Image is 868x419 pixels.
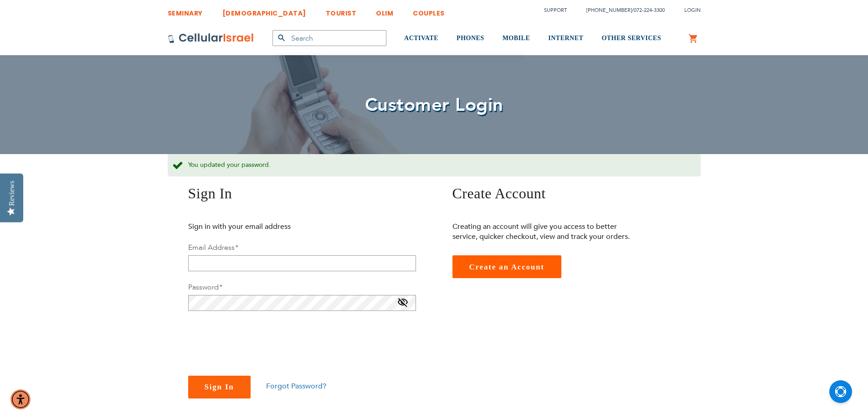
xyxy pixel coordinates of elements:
[452,185,546,202] span: Create Account
[188,376,251,398] button: Sign In
[205,383,234,391] span: Sign In
[266,381,326,391] a: Forgot Password?
[457,35,484,41] span: PHONES
[8,181,16,206] div: Reviews
[452,255,561,278] a: Create an Account
[684,7,701,14] span: Login
[404,21,438,56] a: ACTIVATE
[601,35,661,41] span: OTHER SERVICES
[548,21,583,56] a: INTERNET
[413,2,445,19] a: COUPLES
[503,35,530,41] span: MOBILE
[188,322,327,357] iframe: reCAPTCHA
[401,258,411,269] keeper-lock: Open Keeper Popup
[365,93,503,118] span: Customer Login
[586,7,632,14] a: [PHONE_NUMBER]
[326,2,357,19] a: TOURIST
[188,255,416,271] input: Email
[188,282,222,292] label: Password
[577,4,665,17] li: /
[544,7,567,14] a: Support
[188,185,232,202] span: Sign In
[452,222,637,242] p: Creating an account will give you access to better service, quicker checkout, view and track your...
[168,2,203,19] a: SEMINARY
[272,30,386,46] input: Search
[404,35,438,41] span: ACTIVATE
[10,389,31,409] div: Accessibility Menu
[168,154,701,176] div: You updated your password.
[469,263,544,271] span: Create an Account
[188,222,373,232] p: Sign in with your email address
[222,2,306,19] a: [DEMOGRAPHIC_DATA]
[548,35,583,41] span: INTERNET
[601,21,661,56] a: OTHER SERVICES
[503,21,530,56] a: MOBILE
[188,243,238,253] label: Email Address
[457,21,484,56] a: PHONES
[376,2,393,19] a: OLIM
[168,33,254,44] img: Cellular Israel Logo
[634,7,665,14] a: 072-224-3300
